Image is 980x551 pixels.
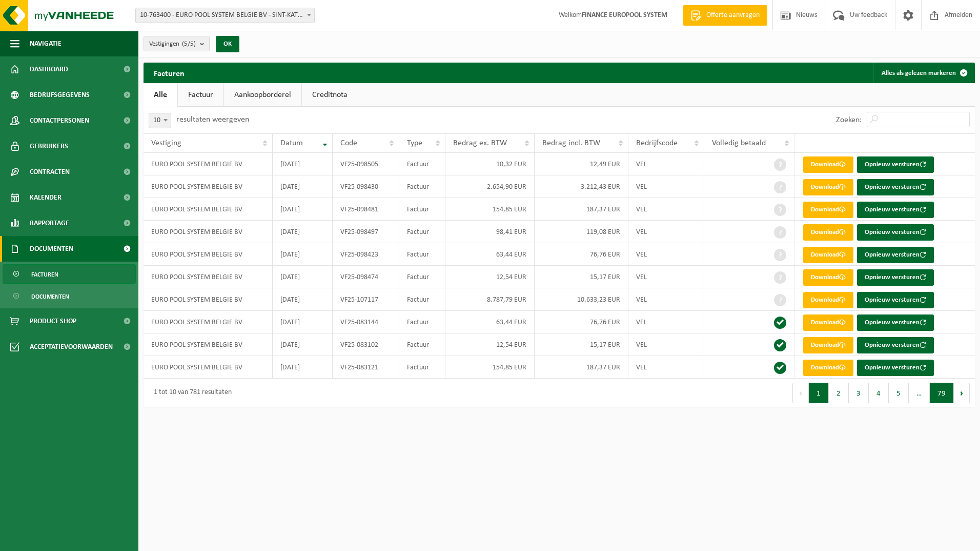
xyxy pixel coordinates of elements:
[333,221,399,243] td: VF25-098497
[333,333,399,356] td: VF25-083102
[302,83,358,107] a: Creditnota
[683,5,767,26] a: Offerte aanvragen
[930,383,954,403] button: 79
[636,139,678,147] span: Bedrijfscode
[407,139,422,147] span: Type
[445,175,535,198] td: 2.654,90 EUR
[857,292,934,308] button: Opnieuw versturen
[333,311,399,333] td: VF25-083144
[144,333,273,356] td: EURO POOL SYSTEM BELGIE BV
[829,383,849,403] button: 2
[803,314,853,331] a: Download
[273,288,333,311] td: [DATE]
[954,383,970,403] button: Next
[144,311,273,333] td: EURO POOL SYSTEM BELGIE BV
[144,153,273,175] td: EURO POOL SYSTEM BELGIE BV
[628,266,704,288] td: VEL
[445,243,535,266] td: 63,44 EUR
[535,333,628,356] td: 15,17 EUR
[535,243,628,266] td: 76,76 EUR
[273,311,333,333] td: [DATE]
[136,8,314,23] span: 10-763400 - EURO POOL SYSTEM BELGIE BV - SINT-KATELIJNE-WAVER
[333,175,399,198] td: VF25-098430
[803,156,853,173] a: Download
[273,175,333,198] td: [DATE]
[873,63,974,83] button: Alles als gelezen markeren
[628,243,704,266] td: VEL
[30,159,70,185] span: Contracten
[273,221,333,243] td: [DATE]
[333,356,399,379] td: VF25-083121
[30,108,89,133] span: Contactpersonen
[144,221,273,243] td: EURO POOL SYSTEM BELGIE BV
[535,153,628,175] td: 12,49 EUR
[399,288,445,311] td: Factuur
[216,36,239,52] button: OK
[857,269,934,286] button: Opnieuw versturen
[909,383,930,403] span: …
[280,139,303,147] span: Datum
[144,198,273,221] td: EURO POOL SYSTEM BELGIE BV
[803,202,853,218] a: Download
[399,175,445,198] td: Factuur
[30,236,73,262] span: Documenten
[445,333,535,356] td: 12,54 EUR
[182,41,196,47] count: (5/5)
[628,311,704,333] td: VEL
[399,266,445,288] td: Factuur
[399,198,445,221] td: Factuur
[628,153,704,175] td: VEL
[135,8,315,23] span: 10-763400 - EURO POOL SYSTEM BELGIE BV - SINT-KATELIJNE-WAVER
[704,10,762,21] span: Offerte aanvragen
[535,221,628,243] td: 119,08 EUR
[273,266,333,288] td: [DATE]
[144,175,273,198] td: EURO POOL SYSTEM BELGIE BV
[803,179,853,195] a: Download
[149,36,196,52] span: Vestigingen
[889,383,909,403] button: 5
[857,179,934,195] button: Opnieuw versturen
[144,266,273,288] td: EURO POOL SYSTEM BELGIE BV
[803,360,853,376] a: Download
[535,288,628,311] td: 10.633,23 EUR
[857,224,934,241] button: Opnieuw versturen
[445,288,535,311] td: 8.787,79 EUR
[3,286,136,306] a: Documenten
[809,383,829,403] button: 1
[792,383,809,403] button: Previous
[151,139,181,147] span: Vestiging
[340,139,357,147] span: Code
[628,175,704,198] td: VEL
[628,288,704,311] td: VEL
[445,221,535,243] td: 98,41 EUR
[333,198,399,221] td: VF25-098481
[333,243,399,266] td: VF25-098423
[836,116,862,124] label: Zoeken:
[273,153,333,175] td: [DATE]
[803,269,853,286] a: Download
[399,311,445,333] td: Factuur
[149,113,171,128] span: 10
[144,36,210,51] button: Vestigingen(5/5)
[333,266,399,288] td: VF25-098474
[144,356,273,379] td: EURO POOL SYSTEM BELGIE BV
[445,266,535,288] td: 12,54 EUR
[857,337,934,353] button: Opnieuw versturen
[224,83,301,107] a: Aankoopborderel
[144,243,273,266] td: EURO POOL SYSTEM BELGIE BV
[857,156,934,173] button: Opnieuw versturen
[445,311,535,333] td: 63,44 EUR
[857,314,934,331] button: Opnieuw versturen
[30,82,90,108] span: Bedrijfsgegevens
[31,287,69,306] span: Documenten
[30,210,69,236] span: Rapportage
[30,56,68,82] span: Dashboard
[445,198,535,221] td: 154,85 EUR
[712,139,766,147] span: Volledig betaald
[535,266,628,288] td: 15,17 EUR
[849,383,869,403] button: 3
[399,243,445,266] td: Factuur
[535,356,628,379] td: 187,37 EUR
[3,264,136,284] a: Facturen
